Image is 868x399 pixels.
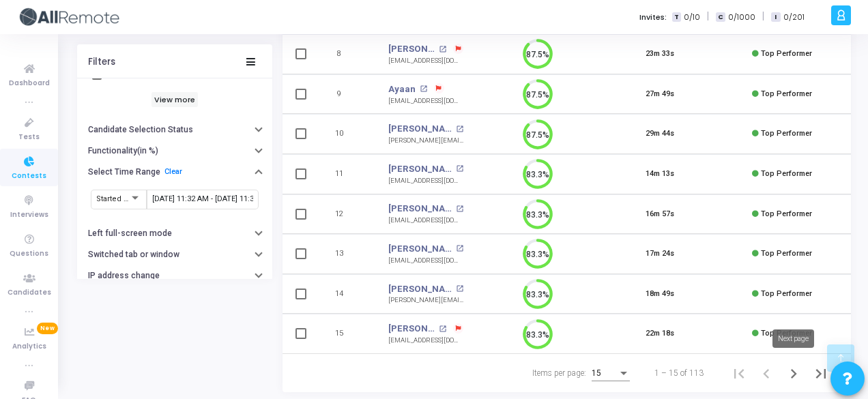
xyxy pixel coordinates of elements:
[388,122,452,136] a: [PERSON_NAME]
[592,368,601,378] span: 15
[771,12,780,23] span: I
[77,265,272,286] button: IP address change
[761,209,812,218] span: Top Performer
[439,325,446,333] mat-icon: open_in_new
[88,125,193,135] h6: Candidate Selection Status
[646,89,674,100] div: 27m 49s
[456,125,463,133] mat-icon: open_in_new
[317,154,375,194] td: 11
[9,78,50,89] span: Dashboard
[8,287,51,299] span: Candidates
[77,244,272,265] button: Switched tab or window
[761,249,812,258] span: Top Performer
[77,161,272,182] button: Select Time RangeClear
[12,341,46,353] span: Analytics
[388,176,463,186] div: [EMAIL_ADDRESS][DOMAIN_NAME]
[646,209,674,220] div: 16m 57s
[88,228,172,239] h6: Left full-screen mode
[388,83,416,96] a: Ayaan
[592,369,630,379] mat-select: Items per page:
[761,89,812,98] span: Top Performer
[772,329,814,348] div: Next page
[646,128,674,140] div: 29m 44s
[761,329,812,338] span: Top Performer
[388,256,463,266] div: [EMAIL_ADDRESS][DOMAIN_NAME]
[77,119,272,141] button: Candidate Selection Status
[716,12,725,23] span: C
[456,245,463,252] mat-icon: open_in_new
[88,271,160,281] h6: IP address change
[317,274,375,314] td: 14
[88,146,158,156] h6: Functionality(in %)
[10,248,48,260] span: Questions
[88,57,115,68] div: Filters
[532,367,586,379] div: Items per page:
[762,10,764,24] span: |
[646,328,674,340] div: 22m 18s
[317,234,375,274] td: 13
[654,367,704,379] div: 1 – 15 of 113
[807,359,835,387] button: Last page
[646,48,674,60] div: 23m 33s
[388,42,435,56] a: [PERSON_NAME]
[388,216,463,226] div: [EMAIL_ADDRESS][DOMAIN_NAME]
[96,194,130,203] span: Started At
[37,323,58,334] span: New
[684,12,700,23] span: 0/10
[456,165,463,173] mat-icon: open_in_new
[761,169,812,178] span: Top Performer
[639,12,667,23] label: Invites:
[761,129,812,138] span: Top Performer
[672,12,681,23] span: T
[388,282,452,296] a: [PERSON_NAME].jais19
[456,285,463,293] mat-icon: open_in_new
[388,162,452,176] a: [PERSON_NAME]
[456,205,463,213] mat-icon: open_in_new
[388,96,463,106] div: [EMAIL_ADDRESS][DOMAIN_NAME]
[780,359,807,387] button: Next page
[646,289,674,300] div: 18m 49s
[388,202,452,216] a: [PERSON_NAME]
[753,359,780,387] button: Previous page
[88,250,179,260] h6: Switched tab or window
[317,194,375,235] td: 12
[151,92,199,107] h6: View more
[728,12,755,23] span: 0/1000
[18,132,40,143] span: Tests
[420,85,427,93] mat-icon: open_in_new
[12,171,46,182] span: Contests
[317,34,375,74] td: 8
[761,49,812,58] span: Top Performer
[388,136,463,146] div: [PERSON_NAME][EMAIL_ADDRESS][DOMAIN_NAME]
[388,56,463,66] div: [EMAIL_ADDRESS][DOMAIN_NAME]
[388,295,463,306] div: [PERSON_NAME][EMAIL_ADDRESS][DOMAIN_NAME]
[388,322,435,336] a: [PERSON_NAME]
[88,167,160,177] h6: Select Time Range
[152,195,253,203] input: From Date ~ To Date
[725,359,753,387] button: First page
[10,209,48,221] span: Interviews
[317,74,375,115] td: 9
[707,10,709,24] span: |
[388,336,463,346] div: [EMAIL_ADDRESS][DOMAIN_NAME]
[77,223,272,244] button: Left full-screen mode
[646,168,674,180] div: 14m 13s
[646,248,674,260] div: 17m 24s
[439,46,446,53] mat-icon: open_in_new
[317,114,375,154] td: 10
[783,12,805,23] span: 0/201
[317,314,375,354] td: 15
[761,289,812,298] span: Top Performer
[77,141,272,162] button: Functionality(in %)
[17,3,119,31] img: logo
[388,242,452,256] a: [PERSON_NAME]
[164,167,182,176] a: Clear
